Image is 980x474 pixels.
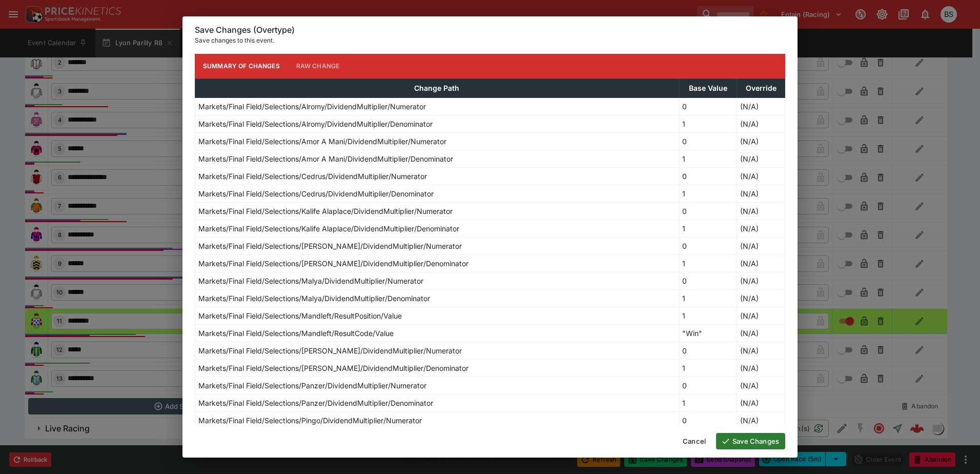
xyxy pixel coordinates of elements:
td: (N/A) [737,97,785,115]
td: (N/A) [737,237,785,254]
td: "Win" [679,324,737,342]
button: Cancel [677,433,712,449]
p: Markets/Final Field/Selections/Kalife Alaplace/DividendMultiplier/Denominator [198,223,459,234]
td: 0 [679,97,737,115]
p: Markets/Final Field/Selections/Alromy/DividendMultiplier/Denominator [198,118,433,129]
button: Save Changes [716,433,785,449]
td: 1 [679,150,737,167]
button: Raw Change [288,54,348,78]
td: (N/A) [737,377,785,394]
p: Markets/Final Field/Selections/[PERSON_NAME]/DividendMultiplier/Denominator [198,258,468,269]
td: (N/A) [737,132,785,150]
td: (N/A) [737,411,785,429]
th: Base Value [679,78,737,97]
p: Markets/Final Field/Selections/Cedrus/DividendMultiplier/Numerator [198,171,427,182]
td: (N/A) [737,289,785,307]
td: (N/A) [737,359,785,377]
td: 0 [679,167,737,185]
p: Markets/Final Field/Selections/Kalife Alaplace/DividendMultiplier/Numerator [198,206,453,216]
td: (N/A) [737,220,785,237]
td: 0 [679,411,737,429]
th: Override [737,78,785,97]
td: 1 [679,115,737,132]
td: 0 [679,377,737,394]
p: Markets/Final Field/Selections/Mandleft/ResultCode/Value [198,328,394,339]
td: (N/A) [737,167,785,185]
p: Markets/Final Field/Selections/Amor A Mani/DividendMultiplier/Numerator [198,136,446,147]
p: Markets/Final Field/Selections/Amor A Mani/DividendMultiplier/Denominator [198,153,453,164]
p: Markets/Final Field/Selections/Alromy/DividendMultiplier/Numerator [198,101,426,112]
p: Markets/Final Field/Selections/Panzer/DividendMultiplier/Denominator [198,398,433,408]
td: (N/A) [737,202,785,220]
td: 0 [679,342,737,359]
td: 0 [679,237,737,254]
td: (N/A) [737,150,785,167]
td: 1 [679,220,737,237]
td: (N/A) [737,307,785,324]
td: 1 [679,185,737,202]
p: Markets/Final Field/Selections/Cedrus/DividendMultiplier/Denominator [198,188,434,199]
td: 1 [679,289,737,307]
td: 1 [679,359,737,377]
td: (N/A) [737,254,785,272]
td: (N/A) [737,342,785,359]
p: Markets/Final Field/Selections/Malya/DividendMultiplier/Denominator [198,293,430,304]
p: Markets/Final Field/Selections/Mandleft/ResultPosition/Value [198,310,402,321]
td: (N/A) [737,272,785,289]
p: Save changes to this event. [195,35,785,46]
p: Markets/Final Field/Selections/Malya/DividendMultiplier/Numerator [198,275,423,286]
p: Markets/Final Field/Selections/[PERSON_NAME]/DividendMultiplier/Numerator [198,345,462,356]
td: 1 [679,394,737,411]
td: 0 [679,272,737,289]
th: Change Path [195,78,679,97]
h6: Save Changes (Overtype) [195,25,785,35]
p: Markets/Final Field/Selections/Panzer/DividendMultiplier/Numerator [198,380,426,391]
td: (N/A) [737,324,785,342]
button: Summary of Changes [195,54,288,78]
td: 0 [679,132,737,150]
td: (N/A) [737,115,785,132]
p: Markets/Final Field/Selections/[PERSON_NAME]/DividendMultiplier/Denominator [198,363,468,373]
p: Markets/Final Field/Selections/[PERSON_NAME]/DividendMultiplier/Numerator [198,241,462,251]
td: (N/A) [737,185,785,202]
td: (N/A) [737,394,785,411]
td: 1 [679,307,737,324]
td: 0 [679,202,737,220]
p: Markets/Final Field/Selections/Pingo/DividendMultiplier/Numerator [198,415,422,426]
td: 1 [679,254,737,272]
